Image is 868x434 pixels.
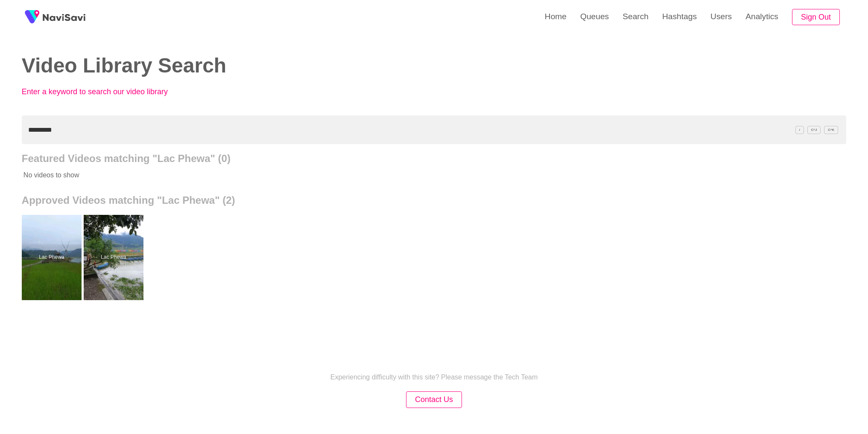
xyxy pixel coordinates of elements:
[22,55,421,77] h2: Video Library Search
[22,165,764,186] p: No videos to show
[406,391,462,408] button: Contact Us
[22,215,84,300] a: Lac PhewaLac Phewa
[824,126,838,134] span: C^K
[795,126,804,134] span: /
[807,126,821,134] span: C^J
[22,87,210,96] p: Enter a keyword to search our video library
[792,9,840,26] button: Sign Out
[22,194,846,206] h2: Approved Videos matching "Lac Phewa" (2)
[22,153,846,165] h2: Featured Videos matching "Lac Phewa" (0)
[330,373,538,381] p: Experiencing difficulty with this site? Please message the Tech Team
[406,396,462,403] a: Contact Us
[84,215,146,300] a: Lac PhewaLac Phewa
[21,6,43,28] img: fireSpot
[43,13,85,21] img: fireSpot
